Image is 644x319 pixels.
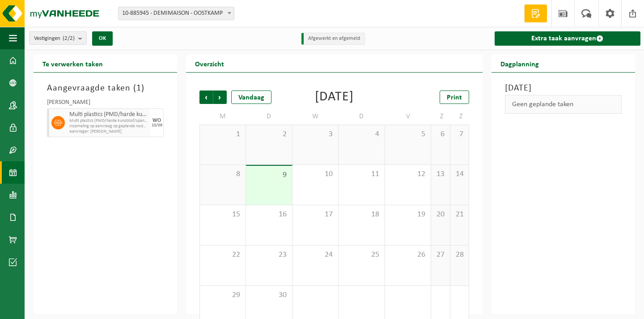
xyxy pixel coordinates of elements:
span: 25 [343,250,380,260]
span: 10-885945 - DEMIMAISON - OOSTKAMP [119,7,234,20]
div: Geen geplande taken [505,95,622,114]
div: [PERSON_NAME] [47,99,164,108]
span: 13 [436,169,445,179]
span: 16 [250,210,288,220]
td: D [246,108,292,125]
span: 20 [436,210,445,220]
span: 12 [390,169,427,179]
div: 10/09 [152,123,162,128]
span: 6 [436,129,445,139]
span: 23 [250,250,288,260]
span: Multi plastics (PMD/harde kunststof/spanbanden/EPS/folie) [69,118,148,124]
count: (2/2) [63,35,75,41]
span: 8 [204,169,241,179]
span: 17 [297,210,334,220]
td: Z [450,108,469,125]
span: 24 [297,250,334,260]
div: [DATE] [315,91,354,104]
h3: [DATE] [505,82,622,95]
span: 19 [390,210,427,220]
span: 5 [390,129,427,139]
h2: Overzicht [186,55,233,72]
span: 29 [204,290,241,300]
span: Multi plastics (PMD/harde kunststoffen/spanbanden/EPS/folie naturel/folie gemengd) [69,111,148,118]
button: OK [92,31,113,46]
span: 26 [390,250,427,260]
a: Print [440,91,469,104]
span: 1 [204,129,241,139]
td: M [199,108,246,125]
li: Afgewerkt en afgemeld [301,33,365,45]
span: 18 [343,210,380,220]
span: Aanvrager: [PERSON_NAME] [69,129,148,134]
span: 27 [436,250,445,260]
div: WO [153,118,161,123]
span: 11 [343,169,380,179]
span: Vorige [199,91,213,104]
span: 7 [455,129,464,139]
span: 10-885945 - DEMIMAISON - OOSTKAMP [118,7,234,20]
span: Print [447,94,462,101]
span: 30 [250,290,288,300]
span: 15 [204,210,241,220]
td: Z [431,108,450,125]
h2: Te verwerken taken [34,55,112,72]
td: W [292,108,339,125]
span: 28 [455,250,464,260]
span: 2 [250,129,288,139]
a: Extra taak aanvragen [495,31,640,46]
span: 1 [136,84,141,93]
td: V [385,108,432,125]
span: 9 [250,170,288,180]
span: 3 [297,129,334,139]
span: 14 [455,169,464,179]
span: 10 [297,169,334,179]
span: 22 [204,250,241,260]
h3: Aangevraagde taken ( ) [47,82,164,95]
td: D [339,108,385,125]
div: Vandaag [231,91,271,104]
button: Vestigingen(2/2) [29,31,87,45]
span: 4 [343,129,380,139]
span: Inzameling op aanvraag op geplande route (incl. verwerking) [69,124,148,129]
span: 21 [455,210,464,220]
span: Volgende [213,91,227,104]
span: Vestigingen [34,32,75,45]
h2: Dagplanning [491,55,548,72]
